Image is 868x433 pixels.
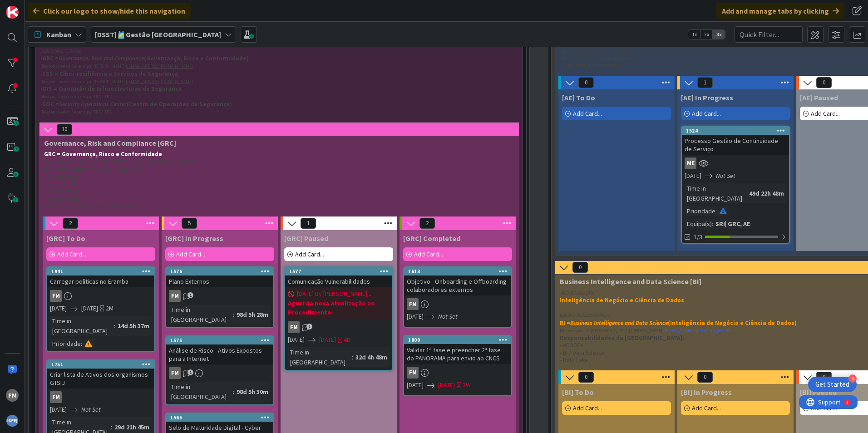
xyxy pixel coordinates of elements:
[170,414,273,421] div: 1565
[816,77,832,88] span: 0
[295,250,324,258] span: Add Card...
[44,166,142,173] strong: Responsabilidades da Subequipa:
[344,335,350,344] div: 4D
[692,109,721,118] span: Add Card...
[288,347,352,367] div: Time in [GEOGRAPHIC_DATA]
[233,387,234,397] span: :
[165,335,274,405] a: 1575Análise de Risco - Ativos Expostos para a InternetFMTime in [GEOGRAPHIC_DATA]:98d 5h 30m
[560,334,684,342] strong: Responsabilidades da [GEOGRAPHIC_DATA]:
[131,159,197,165] a: [EMAIL_ADDRESS][DOMAIN_NAME]
[44,138,508,148] span: Governance, Risk and Compliance [GRC]
[44,159,131,165] span: [Responsável de Subequipa] [PERSON_NAME] |
[166,267,273,287] div: 1576Plano Externos
[44,195,84,203] span: • Auditoria em SI
[682,157,789,169] div: ME
[166,276,273,287] div: Plano Externos
[700,30,713,39] span: 2x
[166,336,273,344] div: 1575
[19,1,41,12] span: Support
[682,127,789,135] div: 1524
[697,77,713,88] span: 1
[47,267,154,287] div: 1941Carregar políticas no Eramba
[169,382,233,402] div: Time in [GEOGRAPHIC_DATA]
[50,316,114,336] div: Time in [GEOGRAPHIC_DATA]
[681,388,732,397] span: [BI] In Progress
[46,234,85,243] span: [GRC] To Do
[694,232,702,242] span: 1/3
[115,321,152,331] div: 14d 5h 37m
[57,250,86,258] span: Add Card...
[47,276,154,287] div: Carregar políticas no Eramba
[187,369,193,375] span: 1
[40,85,42,93] span: •
[40,100,42,108] span: •
[6,389,19,402] div: FM
[407,367,419,379] div: FM
[47,4,49,11] div: 1
[403,234,460,243] span: [GRC] Completed
[233,310,234,320] span: :
[408,337,511,343] div: 1800
[40,109,112,115] span: [Responsável de Subequipa] TBD | TBD
[573,404,602,412] span: Add Card...
[50,405,67,414] span: [DATE]
[234,310,271,320] div: 98d 5h 28m
[113,202,137,210] em: Reporting
[404,267,511,295] div: 1613Objetivo - Onboarding e Offboarding colaboradores externos
[404,367,511,379] div: FM
[560,47,633,54] span: • Levantamento de processos.
[353,352,390,362] div: 32d 4h 48m
[166,413,273,422] div: 1565
[51,268,154,275] div: 1941
[560,54,632,62] span: • Levantamento aplicacional.
[170,268,273,275] div: 1576
[560,319,797,327] strong: BI = (Inteligência de Negócio e Ciência de Dados)
[407,298,419,310] div: FM
[808,377,857,392] div: Open Get Started checklist, remaining modules: 4
[319,335,336,344] span: [DATE]
[560,328,665,334] span: [Responsável de [GEOGRAPHIC_DATA]] [PERSON_NAME] |
[47,290,154,302] div: FM
[686,128,789,134] div: 1524
[127,63,193,69] a: [EMAIL_ADDRESS][DOMAIN_NAME]
[59,54,144,62] em: Governance, Risk and Compliance
[297,289,371,299] span: [DATE] By [PERSON_NAME]...
[848,374,857,383] div: 4
[51,361,154,368] div: 1751
[288,299,390,317] b: Aguarda nova atualização ao Procedimento
[176,250,205,258] span: Add Card...
[665,328,730,334] a: [EMAIL_ADDRESS][DOMAIN_NAME]
[688,30,700,39] span: 1x
[407,380,424,390] span: [DATE]
[44,173,77,181] span: • Governança
[562,388,594,397] span: [BI] To Do
[63,218,78,229] span: 2
[682,135,789,155] div: Processo Gestão de Continuidade de Serviço
[57,124,72,135] span: 10
[69,202,113,210] span: e Comunicação &
[404,276,511,295] div: Objetivo - Onboarding e Offboarding colaboradores externos
[716,3,844,19] div: Add and manage tabs by clicking
[28,3,191,19] div: Click our logo to show/hide this navigation
[301,218,316,229] span: 1
[40,48,82,54] em: SUBEQUIPAS TÉCNICAS:
[46,29,71,40] span: Kanban
[285,267,392,287] div: 1577Comunicação Vulnerabilidades
[404,267,511,276] div: 1613
[682,127,789,155] div: 1524Processo Gestão de Continuidade de Serviço
[463,380,471,390] div: 3W
[747,188,786,198] div: 49d 22h 48m
[573,109,602,118] span: Add Card...
[44,150,162,158] strong: GRC = Governança, Risco e Conformidade
[289,268,392,275] div: 1577
[800,93,838,102] span: [AE] Paused
[44,202,46,210] span: •
[165,234,223,243] span: [GRC] In Progress
[419,218,435,229] span: 2
[95,30,221,39] b: [DSST]🎽Gestão [GEOGRAPHIC_DATA]
[40,93,112,99] span: [Responsável de Subequipa] TBD | TBD
[166,344,273,364] div: Análise de Risco - Ativos Expostos para a Internet
[111,422,112,432] span: :
[713,30,725,39] span: 3x
[285,276,392,287] div: Comunicação Vulnerabilidades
